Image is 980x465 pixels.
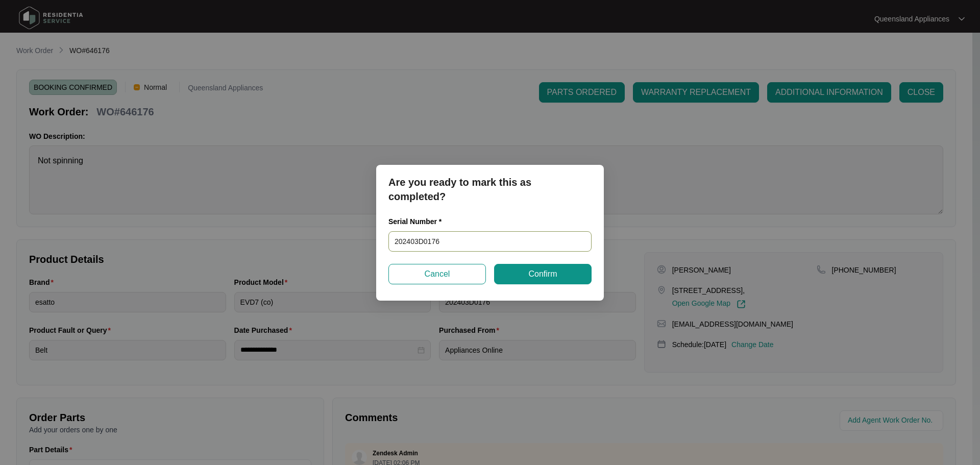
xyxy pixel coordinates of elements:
p: Are you ready to mark this as [388,175,592,189]
label: Serial Number * [388,216,449,227]
button: Confirm [494,264,592,284]
button: Cancel [388,264,486,284]
span: Cancel [425,268,450,280]
span: Confirm [528,268,557,280]
p: completed? [388,189,592,204]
